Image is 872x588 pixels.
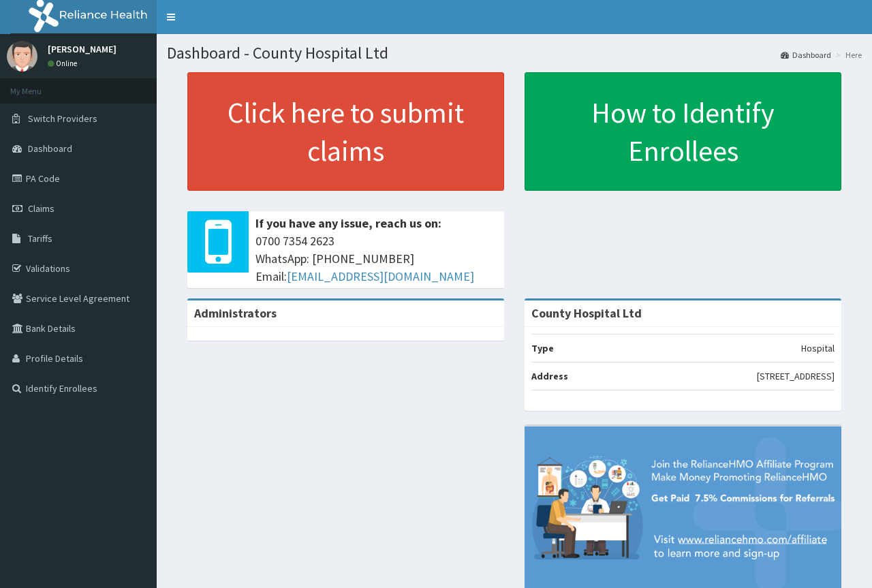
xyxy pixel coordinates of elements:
a: Click here to submit claims [187,72,504,191]
img: User Image [7,41,37,72]
b: Administrators [194,305,277,321]
h1: Dashboard - County Hospital Ltd [167,44,862,62]
p: [STREET_ADDRESS] [757,369,835,383]
span: 0700 7354 2623 WhatsApp: [PHONE_NUMBER] Email: [255,232,497,285]
p: [PERSON_NAME] [48,44,116,54]
a: Dashboard [781,49,831,61]
span: Dashboard [28,142,72,155]
a: How to Identify Enrollees [525,72,841,191]
span: Claims [28,202,54,215]
p: Hospital [801,341,835,355]
b: Type [531,342,554,354]
strong: County Hospital Ltd [531,305,642,321]
li: Here [832,49,862,61]
b: If you have any issue, reach us on: [255,215,441,231]
a: [EMAIL_ADDRESS][DOMAIN_NAME] [287,268,474,284]
a: Online [48,59,80,68]
span: Switch Providers [28,112,97,125]
span: Tariffs [28,232,52,245]
b: Address [531,370,568,382]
